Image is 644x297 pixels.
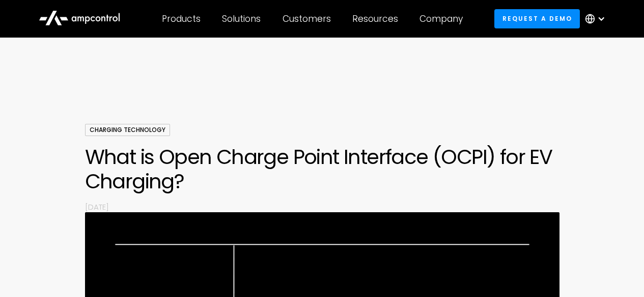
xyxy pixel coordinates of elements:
div: Resources [352,13,398,24]
div: Customers [283,13,331,24]
div: Charging Technology [85,124,170,136]
div: Products [162,13,201,24]
div: Company [419,13,463,24]
div: Solutions [222,13,261,24]
a: Request a demo [494,9,580,28]
h1: What is Open Charge Point Interface (OCPI) for EV Charging? [85,145,559,193]
p: [DATE] [85,202,559,212]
